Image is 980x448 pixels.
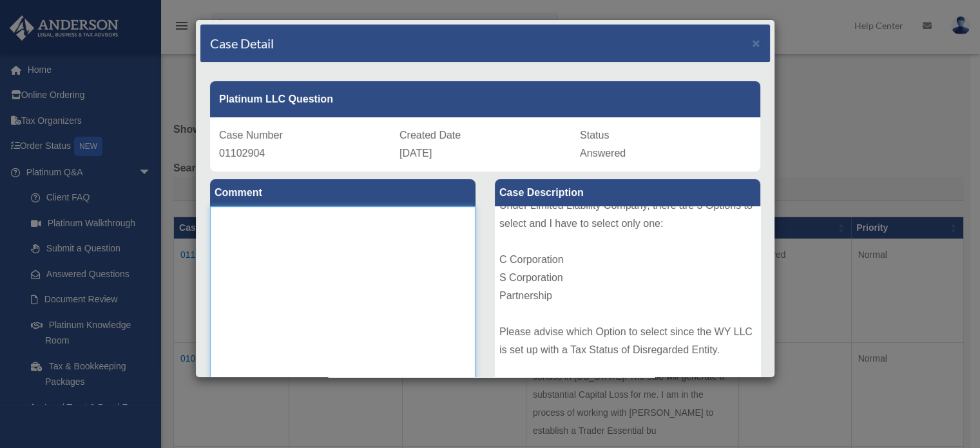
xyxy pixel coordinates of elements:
label: Comment [210,179,476,206]
div: [PERSON_NAME] has setup a WY LLC for me for the purpose of holding safe assets (Brokerage, Checki... [495,206,760,400]
span: 01102904 [219,148,265,159]
span: × [752,35,760,50]
button: Close [752,36,760,50]
span: Case Number [219,130,283,141]
div: Platinum LLC Question [210,81,760,117]
span: Answered [580,148,626,159]
span: [DATE] [399,148,432,159]
label: Case Description [495,179,760,206]
span: Created Date [399,130,461,141]
span: Status [580,130,609,141]
h4: Case Detail [210,34,274,52]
